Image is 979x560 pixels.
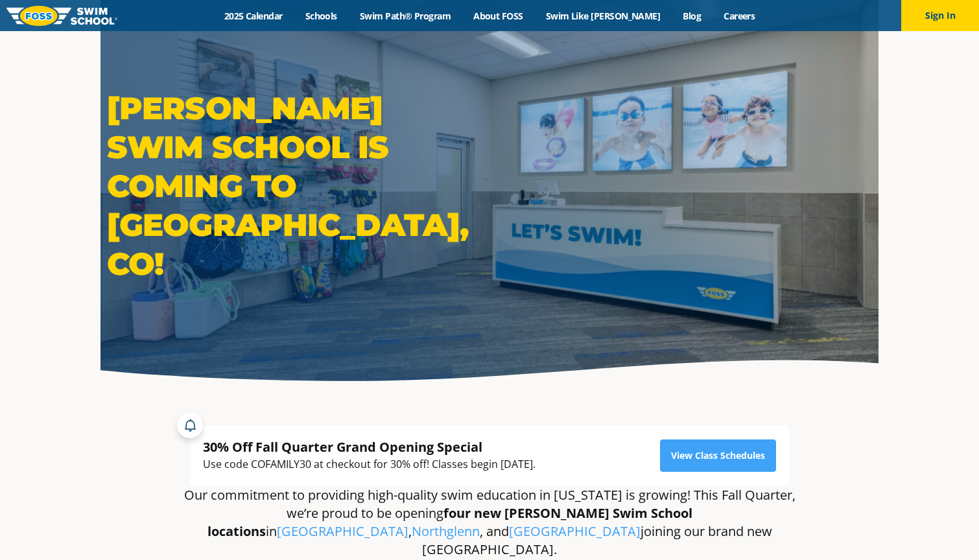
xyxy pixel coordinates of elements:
[660,439,776,472] a: View Class Schedules
[509,522,641,540] a: [GEOGRAPHIC_DATA]
[534,10,672,22] a: Swim Like [PERSON_NAME]
[277,522,408,540] a: [GEOGRAPHIC_DATA]
[207,504,693,540] strong: four new [PERSON_NAME] Swim School locations
[213,10,294,22] a: 2025 Calendar
[462,10,535,22] a: About FOSS
[412,522,480,540] a: Northglenn
[183,486,796,559] p: Our commitment to providing high-quality swim education in [US_STATE] is growing! This Fall Quart...
[107,89,483,283] h1: [PERSON_NAME] Swim School is coming to [GEOGRAPHIC_DATA], CO!
[203,438,536,456] div: 30% Off Fall Quarter Grand Opening Special
[713,10,766,22] a: Careers
[348,10,462,22] a: Swim Path® Program
[6,6,117,26] img: FOSS Swim School Logo
[203,456,536,473] div: Use code COFAMILY30 at checkout for 30% off! Classes begin [DATE].
[672,10,713,22] a: Blog
[294,10,348,22] a: Schools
